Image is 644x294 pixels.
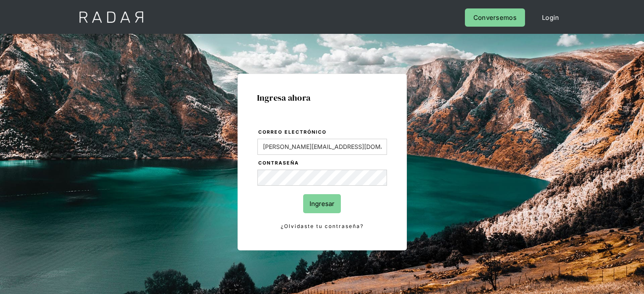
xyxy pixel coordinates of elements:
label: Correo electrónico [258,128,387,137]
input: Ingresar [303,194,341,213]
input: bruce@wayne.com [257,139,387,155]
h1: Ingresa ahora [257,93,387,102]
label: Contraseña [258,159,387,168]
form: Login Form [257,128,387,231]
a: Login [533,8,568,27]
a: ¿Olvidaste tu contraseña? [257,222,387,231]
a: Conversemos [465,8,525,27]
